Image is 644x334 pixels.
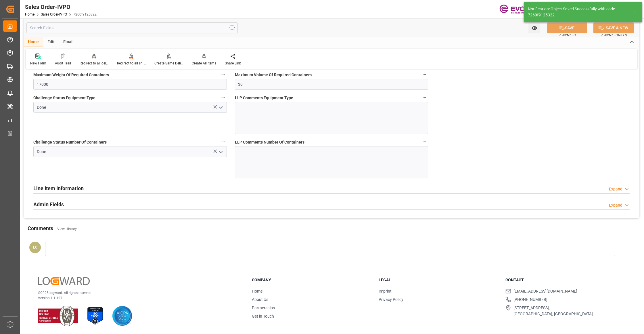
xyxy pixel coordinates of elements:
div: Audit Trail [55,61,71,66]
p: Version 1.1.127 [38,295,237,301]
span: LC [33,245,37,249]
span: Maximum Volume Of Required Containers [235,72,312,78]
a: About Us [252,297,268,302]
button: LLP Comments Equipment Type [421,94,428,101]
h2: Admin Fields [33,201,64,208]
div: New Form [30,61,46,66]
p: © 2025 Logward. All rights reserved. [38,290,237,295]
div: Edit [43,37,59,47]
img: ISO 9001 & ISO 14001 Certification [38,306,78,326]
button: Challenge Status Number Of Containers [219,138,227,146]
input: Search Fields [26,22,238,33]
button: open menu [216,147,225,156]
img: AICPA SOC [112,306,132,326]
a: Home [252,289,262,293]
h2: Line Item Information [33,184,84,192]
a: Get in Touch [252,314,274,318]
span: LLP Comments Number Of Containers [235,139,304,145]
span: Challenge Status Number Of Containers [33,139,107,145]
img: ISO 27001 Certification [85,306,105,326]
img: Logward Logo [38,277,90,285]
span: [PHONE_NUMBER] [513,297,547,303]
button: Maximum Volume Of Required Containers [421,71,428,78]
a: Privacy Policy [379,297,403,302]
div: Expand [609,202,622,208]
div: Redirect to all shipments [117,61,146,66]
span: Challenge Status Equipment Type [33,95,95,101]
button: Challenge Status Equipment Type [219,94,227,101]
span: LLP Comments Equipment Type [235,95,293,101]
div: Redirect to all deliveries [80,61,108,66]
h3: Company [252,277,371,283]
div: Create All Items [192,61,216,66]
h3: Legal [379,277,498,283]
div: Notification: Object Saved Successfully with code 7260f9125322 [528,6,627,18]
div: Sales Order-IVPO [25,3,97,11]
a: Imprint [379,289,392,293]
a: View History [57,227,77,231]
button: open menu [216,103,225,112]
span: Maximum Weight Of Required Containers [33,72,109,78]
div: Share Link [225,61,241,66]
h3: Contact [505,277,625,283]
button: SAVE & NEW [593,22,634,33]
span: Ctrl/CMD + Shift + S [601,33,627,37]
button: Maximum Weight Of Required Containers [219,71,227,78]
img: Evonik-brand-mark-Deep-Purple-RGB.jpeg_1700498283.jpeg [499,4,537,14]
button: SAVE [547,22,587,33]
button: LLP Comments Number Of Containers [421,138,428,146]
div: Email [59,37,78,47]
span: [STREET_ADDRESS], [GEOGRAPHIC_DATA], [GEOGRAPHIC_DATA] [513,305,593,317]
a: Partnerships [252,306,275,310]
a: Home [25,12,34,16]
a: Sales Order-IVPO [41,12,67,16]
span: Ctrl/CMD + S [559,33,576,37]
button: open menu [528,22,540,33]
div: Create Same Delivery Date [154,61,183,66]
div: Expand [609,186,622,192]
div: Home [24,37,43,47]
span: [EMAIL_ADDRESS][DOMAIN_NAME] [513,288,577,294]
h2: Comments [28,224,53,232]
